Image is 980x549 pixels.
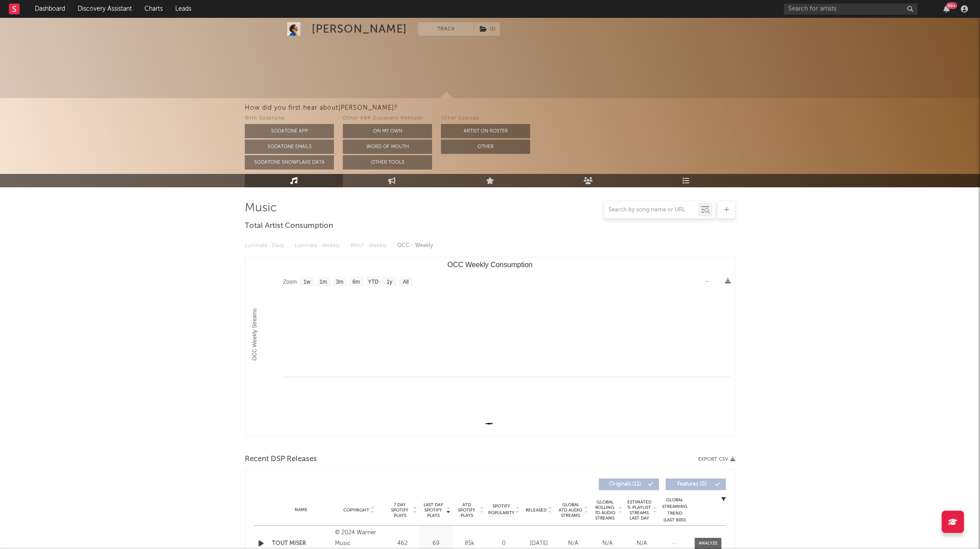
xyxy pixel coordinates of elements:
text: Zoom [283,279,297,285]
div: [DATE] [524,539,554,548]
text: OCC Weekly Consumption [448,261,533,268]
div: With Sodatone [245,113,334,124]
div: 69 [421,539,450,548]
div: 99 + [946,2,957,9]
text: 6m [353,279,360,285]
a: TOUT MISER [272,539,330,548]
div: Global Streaming Trend (Last 60D) [661,497,688,524]
span: 7 Day Spotify Plays [388,502,412,518]
button: Sodatone Snowflake Data [245,155,334,169]
div: N/A [593,539,622,548]
div: Other Sources [441,113,530,124]
text: All [403,279,408,285]
text: YTD [368,279,379,285]
div: How did you first hear about [PERSON_NAME] ? [245,103,980,113]
span: Last Day Spotify Plays [421,502,445,518]
span: Released [526,508,547,513]
span: Global ATD Audio Streams [558,502,583,518]
div: Other A&R Discovery Methods [343,113,432,124]
button: 99+ [943,5,950,12]
div: [PERSON_NAME] [312,22,407,36]
span: Spotify Popularity [488,503,515,516]
span: Total Artist Consumption [245,221,333,231]
button: Other [441,140,530,154]
input: Search by song name or URL [604,206,698,214]
div: 0 [488,539,519,548]
text: OCC Weekly Streams [251,308,258,360]
span: Originals ( 11 ) [605,482,646,487]
button: Artist on Roster [441,124,530,138]
span: Estimated % Playlist Streams Last Day [627,499,651,521]
span: Copyright [343,508,369,513]
text: → [704,278,710,285]
text: 1m [320,279,327,285]
button: Features(0) [666,479,726,490]
div: 85k [455,539,484,548]
span: Recent DSP Releases [245,454,317,465]
button: Word Of Mouth [343,140,432,154]
svg: OCC Weekly Consumption [245,257,735,436]
button: Sodatone Emails [245,140,334,154]
button: Originals(11) [599,479,659,490]
button: Other Tools [343,155,432,169]
text: 3m [336,279,344,285]
text: 1y [387,279,392,285]
input: Search for artists [784,4,918,15]
div: N/A [558,539,588,548]
button: (1) [474,22,500,36]
text: 1w [304,279,311,285]
button: Track [418,22,474,36]
div: 462 [388,539,417,548]
span: Features ( 0 ) [671,482,712,487]
div: N/A [627,539,657,548]
span: ATD Spotify Plays [455,502,478,518]
button: On My Own [343,124,432,138]
button: Sodatone App [245,124,334,138]
button: Export CSV [698,457,735,462]
span: Global Rolling 7D Audio Streams [593,499,617,521]
span: ( 1 ) [474,22,500,36]
div: Name [272,507,330,513]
